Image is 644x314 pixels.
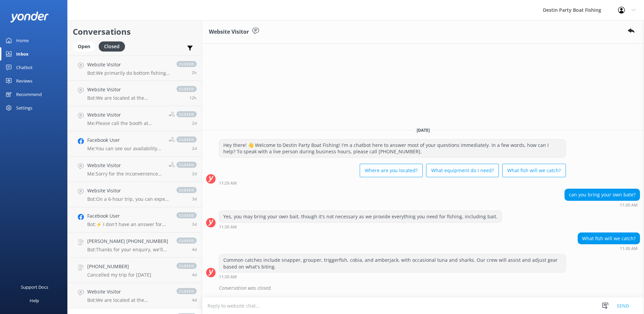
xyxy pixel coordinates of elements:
a: Facebook UserBot:⚡ I don't have an answer for that in my knowledge base. Please try and rephrase ... [68,207,202,232]
h4: Website Visitor [87,187,170,194]
a: [PHONE_NUMBER]Cancelled my trip for [DATE]closed4d [68,258,202,283]
div: Sep 09 2025 11:30am (UTC -05:00) America/Cancun [578,246,640,251]
span: [DATE] [413,127,434,133]
p: Bot: Thanks for your enquiry, we'll get back to you as soon as we can during opening hours. [87,247,170,253]
div: Recommend [16,88,42,101]
span: closed [176,187,197,193]
span: closed [176,61,197,67]
p: Bot: ⚡ I don't have an answer for that in my knowledge base. Please try and rephrase your questio... [87,221,170,227]
a: Website VisitorMe:Please call the booth at [PHONE_NUMBER]. We would be happy to answer any questi... [68,106,202,131]
p: Bot: We are located at the [GEOGRAPHIC_DATA] at [STREET_ADDRESS][US_STATE], which is ½ mile east ... [87,95,170,101]
h4: [PERSON_NAME] [PHONE_NUMBER] [87,238,170,245]
span: closed [176,136,197,143]
span: closed [176,288,197,294]
span: Sep 11 2025 02:00pm (UTC -05:00) America/Cancun [192,120,197,126]
div: Open [73,41,95,52]
h4: [PHONE_NUMBER] [87,263,151,270]
div: Sep 09 2025 11:30am (UTC -05:00) America/Cancun [219,224,502,229]
a: [PERSON_NAME] [PHONE_NUMBER]Bot:Thanks for your enquiry, we'll get back to you as soon as we can ... [68,232,202,258]
strong: 11:30 AM [620,203,638,207]
span: closed [176,162,197,168]
a: Website VisitorBot:We are located at the [GEOGRAPHIC_DATA] at [STREET_ADDRESS][US_STATE], which i... [68,283,202,308]
div: Support Docs [21,280,48,294]
a: Website VisitorBot:On a 6-hour trip, you can expect to catch fish like snapper, grouper, triggerf... [68,182,202,207]
p: Cancelled my trip for [DATE] [87,272,151,278]
p: Bot: We primarily do bottom fishing, so you can expect to catch snapper, grouper, triggerfish, co... [87,70,170,76]
span: Sep 13 2025 10:06pm (UTC -05:00) America/Cancun [189,95,197,101]
strong: 11:30 AM [219,225,237,229]
strong: 11:29 AM [219,181,237,185]
a: Website VisitorBot:We are located at the [GEOGRAPHIC_DATA] at [STREET_ADDRESS][US_STATE], which i... [68,81,202,106]
p: Me: Please call the booth at [PHONE_NUMBER]. We would be happy to answer any questions and help y... [87,120,164,126]
a: Website VisitorMe:Sorry for the inconvenience the booth doesn't open for calls until 10am. We are... [68,157,202,182]
p: Me: Sorry for the inconvenience the booth doesn't open for calls until 10am. We are in the proces... [87,171,164,177]
div: Sep 09 2025 11:30am (UTC -05:00) America/Cancun [219,274,566,279]
div: Closed [99,41,125,52]
span: closed [176,212,197,218]
a: Open [73,42,99,50]
h3: Website Visitor [209,28,249,36]
h4: Facebook User [87,212,170,220]
div: Inbox [16,47,29,61]
span: closed [176,111,197,117]
h4: Website Visitor [87,61,170,68]
h4: Website Visitor [87,86,170,93]
div: Chatbot [16,61,33,74]
div: Reviews [16,74,32,88]
h2: Conversations [73,25,197,38]
span: Sep 09 2025 11:31am (UTC -05:00) America/Cancun [192,297,197,303]
a: Closed [99,42,128,50]
span: closed [176,238,197,244]
span: Sep 10 2025 08:11am (UTC -05:00) America/Cancun [192,247,197,252]
p: Me: You can see our availability online at [DOMAIN_NAME] you can also see our rates there too. We... [87,146,164,152]
span: Sep 10 2025 04:45pm (UTC -05:00) America/Cancun [192,196,197,202]
div: Hey there! 👋 Welcome to Destin Party Boat Fishing! I'm a chatbot here to answer most of your ques... [219,139,566,157]
div: Common catches include snapper, grouper, triggerfish, cobia, and amberjack, with occasional tuna ... [219,254,566,272]
p: Bot: We are located at the [GEOGRAPHIC_DATA] at [STREET_ADDRESS][US_STATE], which is ½ mile east ... [87,297,170,303]
a: Website VisitorBot:We primarily do bottom fishing, so you can expect to catch snapper, grouper, t... [68,56,202,81]
strong: 11:30 AM [620,247,638,251]
strong: 11:30 AM [219,275,237,279]
div: Yes, you may bring your own bait, though it's not necessary as we provide everything you need for... [219,211,502,222]
div: can you bring your own bate? [565,189,640,200]
h4: Website Visitor [87,162,164,169]
button: Where are you located? [360,164,423,177]
div: 2025-09-09T16:47:18.741 [206,282,640,294]
span: Sep 10 2025 12:52pm (UTC -05:00) America/Cancun [192,221,197,227]
div: Home [16,34,29,47]
button: What fish will we catch? [502,164,566,177]
div: Settings [16,101,32,115]
a: Facebook UserMe:You can see our availability online at [DOMAIN_NAME] you can also see our rates t... [68,131,202,157]
h4: Facebook User [87,136,164,144]
div: Help [30,294,39,307]
img: yonder-white-logo.png [10,11,49,23]
span: Sep 14 2025 08:01am (UTC -05:00) America/Cancun [192,70,197,75]
span: Sep 09 2025 08:02pm (UTC -05:00) America/Cancun [192,272,197,278]
span: Sep 11 2025 10:32am (UTC -05:00) America/Cancun [192,171,197,177]
div: What fish will we catch? [578,233,640,244]
span: closed [176,86,197,92]
h4: Website Visitor [87,111,164,119]
div: Sep 09 2025 11:29am (UTC -05:00) America/Cancun [219,181,566,185]
span: closed [176,263,197,269]
h4: Website Visitor [87,288,170,295]
div: Conversation was closed. [219,282,640,294]
div: Sep 09 2025 11:30am (UTC -05:00) America/Cancun [565,202,640,207]
span: Sep 11 2025 11:17am (UTC -05:00) America/Cancun [192,146,197,151]
button: What equipment do I need? [426,164,499,177]
p: Bot: On a 6-hour trip, you can expect to catch fish like snapper, grouper, triggerfish, cobia, an... [87,196,170,202]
